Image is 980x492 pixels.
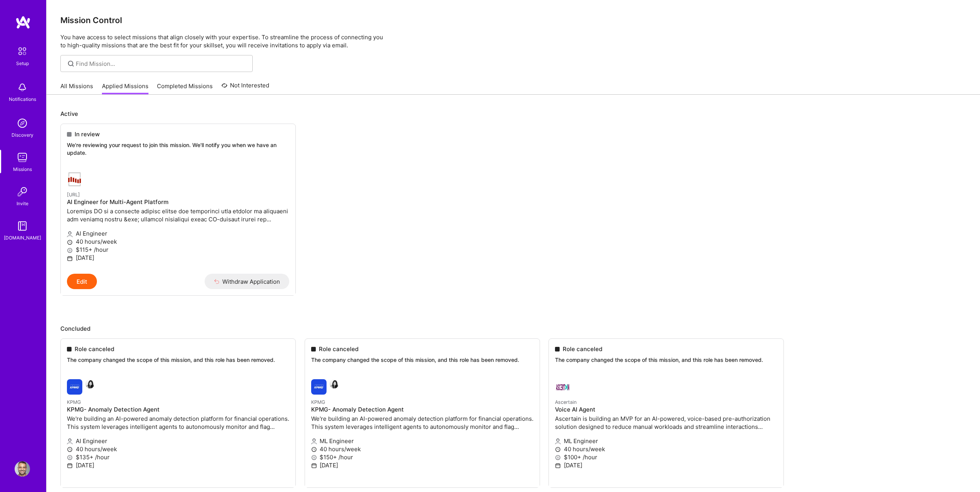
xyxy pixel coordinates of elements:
img: teamwork [15,150,30,165]
h3: Mission Control [60,15,966,25]
i: icon Clock [67,239,73,245]
small: [URL] [67,192,80,197]
a: Not Interested [222,81,270,95]
p: Loremips DO si a consecte adipisc elitse doe temporinci utla etdolor ma aliquaeni adm veniamq nos... [67,207,289,223]
div: Invite [17,199,28,208]
img: logo [15,15,31,29]
p: AI Engineer [67,229,289,238]
button: Edit [67,274,97,289]
div: Setup [16,59,29,67]
p: [DATE] [67,254,289,262]
input: Find Mission... [76,60,247,68]
span: In review [75,130,100,138]
a: Applied Missions [102,82,148,95]
a: All Missions [60,82,93,95]
p: $115+ /hour [67,246,289,254]
img: setup [14,43,30,59]
a: Steelbay.ai company logo[URL]AI Engineer for Multi-Agent PlatformLoremips DO si a consecte adipis... [61,166,295,274]
div: [DOMAIN_NAME] [4,234,41,242]
div: Notifications [9,95,36,103]
i: icon MoneyGray [67,248,73,253]
p: Active [60,110,966,118]
p: We're reviewing your request to join this mission. We'll notify you when we have an update. [67,141,289,156]
p: Concluded [60,325,966,333]
p: 40 hours/week [67,238,289,246]
img: User Avatar [15,461,30,477]
img: bell [15,80,30,95]
i: icon Applicant [67,231,73,237]
div: Missions [13,165,32,173]
img: Invite [15,184,30,199]
i: icon SearchGrey [67,59,75,68]
button: Withdraw Application [205,274,290,289]
div: Discovery [12,131,33,139]
h4: AI Engineer for Multi-Agent Platform [67,199,289,206]
img: discovery [15,115,30,131]
i: icon Calendar [67,256,73,261]
a: User Avatar [13,461,32,477]
p: You have access to select missions that align closely with your expertise. To streamline the proc... [60,33,966,49]
img: guide book [15,218,30,234]
a: Completed Missions [157,82,213,95]
img: Steelbay.ai company logo [67,172,82,187]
